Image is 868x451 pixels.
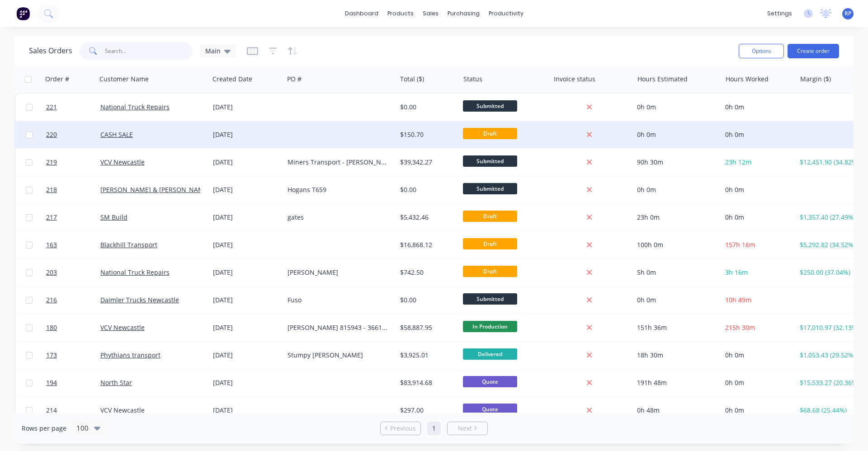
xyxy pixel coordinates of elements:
div: 0h 0m [637,296,714,305]
div: [DATE] [213,323,280,332]
span: Previous [390,424,416,433]
div: [DATE] [213,268,280,277]
span: 194 [46,378,57,387]
span: 3h 16m [725,268,748,277]
a: 217 [46,204,100,231]
span: 0h 0m [725,103,744,111]
div: $742.50 [400,268,453,277]
a: Previous page [381,424,420,433]
div: Created Date [212,75,252,84]
a: VCV Newcastle [100,406,145,414]
a: Phythians transport [100,351,160,359]
a: 220 [46,121,100,148]
a: 173 [46,342,100,369]
div: [DATE] [213,406,280,415]
h1: Sales Orders [29,47,72,55]
div: 100h 0m [637,240,714,249]
a: 180 [46,314,100,341]
span: 0h 0m [725,213,744,221]
span: RP [844,9,851,18]
span: Quote [463,376,517,387]
span: Draft [463,238,517,249]
div: [DATE] [213,213,280,222]
span: 216 [46,296,57,305]
a: Next page [448,424,487,433]
div: $68.68 (25.44%) [800,406,857,415]
div: 90h 30m [637,158,714,167]
a: 194 [46,369,100,396]
a: Daimler Trucks Newcastle [100,296,179,304]
div: 5h 0m [637,268,714,277]
span: 217 [46,213,57,222]
span: Submitted [463,183,517,194]
span: Quote [463,404,517,415]
div: Hours Worked [726,75,769,84]
a: North Star [100,378,132,387]
a: 216 [46,287,100,314]
div: [DATE] [213,296,280,305]
span: Submitted [463,293,517,305]
div: $297.00 [400,406,453,415]
a: 221 [46,94,100,121]
span: Rows per page [22,424,66,433]
div: $58,887.95 [400,323,453,332]
a: National Truck Repairs [100,268,170,277]
div: $16,868.12 [400,240,453,249]
div: Invoice status [554,75,595,84]
a: 214 [46,397,100,424]
span: Draft [463,128,517,139]
a: 219 [46,149,100,176]
div: purchasing [443,7,484,20]
div: $3,925.01 [400,351,453,360]
a: dashboard [340,7,383,20]
div: 0h 0m [637,185,714,194]
span: 218 [46,185,57,194]
div: Stumpy [PERSON_NAME] [288,351,387,360]
span: Submitted [463,155,517,167]
a: 163 [46,231,100,258]
div: $17,010.97 (32.13%) [800,323,857,332]
div: [DATE] [213,103,280,112]
div: products [383,7,418,20]
a: [PERSON_NAME] & [PERSON_NAME] Newcastle [100,185,243,194]
div: [PERSON_NAME] [288,268,387,277]
div: $1,357.40 (27.49%) [800,213,857,222]
div: $39,342.27 [400,158,453,167]
span: 0h 0m [725,406,744,414]
div: $12,451.90 (34.82%) [800,158,857,167]
div: $83,914.68 [400,378,453,387]
div: 23h 0m [637,213,714,222]
div: Hours Estimated [637,75,688,84]
div: $0.00 [400,185,453,194]
div: $5,432.46 [400,213,453,222]
div: Miners Transport - [PERSON_NAME] 815922 [288,158,387,167]
span: Draft [463,266,517,277]
span: Delivered [463,348,517,360]
span: 203 [46,268,57,277]
span: 0h 0m [725,185,744,194]
div: $0.00 [400,103,453,112]
div: 0h 0m [637,130,714,139]
div: $0.00 [400,296,453,305]
a: CASH SALE [100,130,133,139]
a: SM Build [100,213,127,221]
div: [DATE] [213,158,280,167]
div: Customer Name [99,75,149,84]
span: 173 [46,351,57,360]
div: [DATE] [213,185,280,194]
span: 163 [46,240,57,249]
div: 18h 30m [637,351,714,360]
a: Page 1 is your current page [427,422,441,435]
div: Margin ($) [800,75,831,84]
div: 0h 48m [637,406,714,415]
span: Next [458,424,472,433]
div: 151h 36m [637,323,714,332]
div: [DATE] [213,240,280,249]
span: 219 [46,158,57,167]
div: gates [288,213,387,222]
span: Main [205,46,221,56]
div: Total ($) [400,75,424,84]
div: $5,292.82 (34.52%) [800,240,857,249]
div: [DATE] [213,130,280,139]
span: 180 [46,323,57,332]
